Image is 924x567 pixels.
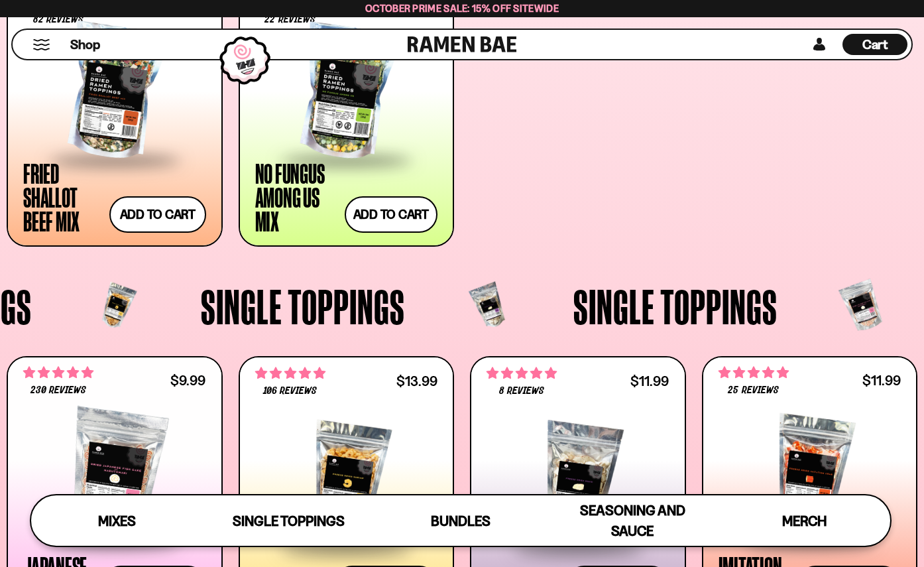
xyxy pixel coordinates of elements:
a: Seasoning and Sauce [547,495,719,546]
button: Add to cart [345,196,437,233]
span: 4.75 stars [487,365,557,382]
span: 106 reviews [263,386,317,397]
div: No Fungus Among Us Mix [255,161,338,233]
span: Single Toppings [573,282,778,331]
div: Fried Shallot Beef Mix [23,161,103,233]
span: 230 reviews [30,385,86,396]
span: Single Toppings [201,282,405,331]
span: 4.77 stars [23,364,93,381]
a: Mixes [31,495,203,546]
span: Cart [862,36,888,52]
span: 4.88 stars [719,364,789,381]
a: Merch [719,495,890,546]
span: Merch [782,513,827,529]
span: Seasoning and Sauce [580,502,685,539]
span: October Prime Sale: 15% off Sitewide [365,2,559,15]
a: Single Toppings [203,495,375,546]
div: $13.99 [396,375,437,387]
span: Single Toppings [233,513,345,529]
div: $11.99 [630,375,669,387]
span: 8 reviews [499,386,544,397]
span: 4.91 stars [255,365,325,382]
span: 25 reviews [728,385,778,396]
div: $9.99 [170,374,205,387]
span: Bundles [431,513,491,529]
div: $11.99 [862,374,901,387]
button: Mobile Menu Trigger [32,39,50,50]
button: Add to cart [109,196,205,233]
span: Mixes [98,513,136,529]
a: Shop [70,34,100,55]
span: Shop [70,36,100,54]
div: Cart [842,30,907,59]
a: Bundles [375,495,546,546]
